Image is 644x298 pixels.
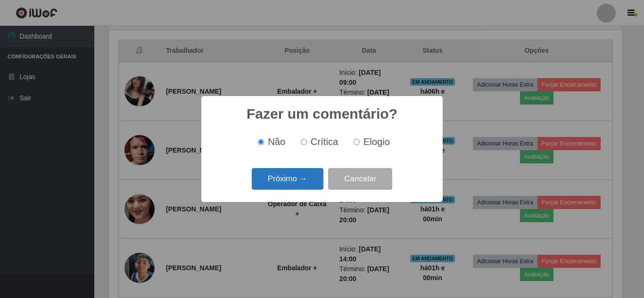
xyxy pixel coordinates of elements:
[363,137,390,147] span: Elogio
[311,137,339,147] span: Crítica
[301,139,307,145] input: Crítica
[252,168,323,190] button: Próximo →
[247,105,397,122] h2: Fazer um comentário?
[268,137,285,147] span: Não
[328,168,392,190] button: Cancelar
[258,139,264,145] input: Não
[354,139,360,145] input: Elogio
